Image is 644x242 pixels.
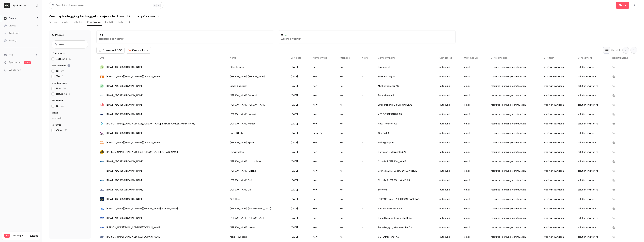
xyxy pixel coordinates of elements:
[436,100,461,110] div: outbound
[358,81,375,91] div: -
[52,4,85,7] div: Search for videos or events
[56,92,70,96] span: Returning
[226,91,287,100] div: [PERSON_NAME] Aarland
[575,100,609,110] div: solution-starter-rp
[611,49,620,52] p: Out of 1
[336,204,358,213] div: No
[100,235,104,239] img: vef.no
[436,119,461,128] div: outbound
[461,72,487,81] div: email
[540,128,575,138] div: webinar-invitation
[30,234,38,237] a: Manage
[226,213,287,223] div: [PERSON_NAME] [PERSON_NAME]
[287,166,309,176] div: [DATE]
[540,166,575,176] div: webinar-invitation
[540,100,575,110] div: webinar-invitation
[309,128,336,138] div: Returning
[100,75,104,79] img: totalbetong.no
[461,81,487,91] div: email
[336,195,358,204] div: No
[52,64,70,67] span: Email verified
[540,147,575,157] div: webinar-invitation
[56,69,64,73] span: No
[49,14,637,18] h1: Ressursplanlegging for byggebransjen - fra kaos til kontroll på rekordtid
[52,33,64,37] h1: 33 People
[63,87,66,90] span: 30
[291,57,301,59] span: Join date
[436,81,461,91] div: outbound
[375,157,436,166] div: Christie & [PERSON_NAME]
[226,81,287,91] div: Simen Sagstuen
[226,119,287,128] div: [PERSON_NAME] Iversen
[106,103,143,107] span: [EMAIL_ADDRESS][DOMAIN_NAME]
[487,72,541,81] div: resource-planning-construction
[309,195,336,204] div: New
[49,20,58,25] button: Settings
[62,75,63,78] span: 4
[375,91,436,100] div: Romarheim AS
[336,110,358,119] div: No
[309,62,336,72] div: New
[52,111,58,115] span: Views
[461,110,487,119] div: email
[436,157,461,166] div: outbound
[336,185,358,195] div: No
[336,223,358,232] div: No
[226,176,287,185] div: [PERSON_NAME] Ervik
[487,185,541,195] div: resource-planning-construction
[375,119,436,128] div: Nett-Tjenester AS
[375,185,436,195] div: Serwent
[309,81,336,91] div: New
[436,223,461,232] div: outbound
[65,129,67,132] span: 33
[100,178,104,182] img: christie.no
[309,110,336,119] div: New
[12,4,22,7] h6: Appfarm
[540,110,575,119] div: webinar-invitation
[575,157,609,166] div: solution-starter-rp
[487,138,541,147] div: resource-planning-construction
[575,195,609,204] div: solution-starter-rp
[9,53,14,57] span: Help
[313,57,327,59] span: Member type
[358,204,375,213] div: -
[309,204,336,213] div: New
[71,20,84,25] button: UTM builder
[575,213,609,223] div: solution-starter-rp
[87,20,102,25] button: Registrations
[575,128,609,138] div: solution-starter-rp
[336,62,358,72] div: No
[226,138,287,147] div: [PERSON_NAME] Sjøen
[106,179,143,182] span: [EMAIL_ADDRESS][DOMAIN_NAME]
[230,57,236,59] span: Name
[487,157,541,166] div: resource-planning-construction
[96,47,125,54] button: Download CSV
[336,138,358,147] div: No
[281,33,453,37] p: 0
[375,100,436,110] div: Entreprenør [PERSON_NAME] AS
[24,61,31,64] span: new
[309,100,336,110] div: New
[106,122,195,126] span: [PERSON_NAME][EMAIL_ADDRESS][PERSON_NAME][PERSON_NAME][DOMAIN_NAME]
[226,100,287,110] div: [PERSON_NAME] [PERSON_NAME]
[287,223,309,232] div: [DATE]
[578,57,592,59] span: UTM content
[436,213,461,223] div: outbound
[4,39,18,42] div: Settings
[56,57,71,61] span: outbound
[100,169,104,173] img: cranenorway.com
[375,72,436,81] div: Total Betong AS
[375,166,436,176] div: Crane [GEOGRAPHIC_DATA] Vest AS
[336,128,358,138] div: No
[309,185,336,195] div: New
[358,223,375,232] div: -
[126,20,130,25] button: CTA
[487,81,541,91] div: resource-planning-construction
[439,57,452,59] span: UTM source
[4,24,16,27] div: Videos
[52,52,65,55] span: UTM Source
[540,213,575,223] div: webinar-invitation
[375,81,436,91] div: MG Entreprenør AS
[100,150,104,154] img: bg.no
[461,223,487,232] div: email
